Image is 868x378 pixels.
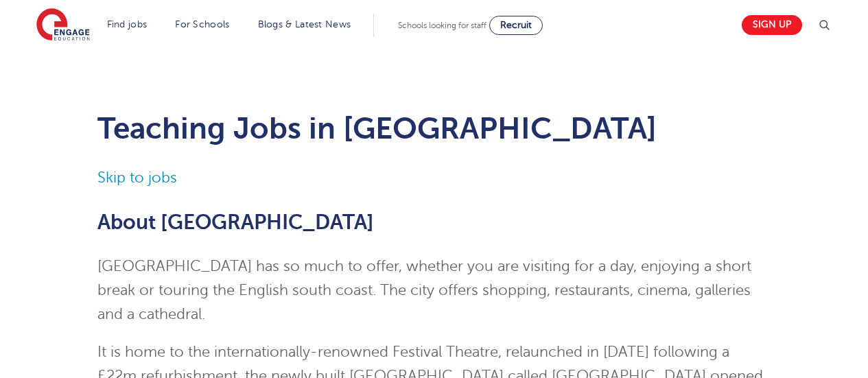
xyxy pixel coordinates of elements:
a: Blogs & Latest News [258,19,351,29]
img: Engage Education [36,8,90,43]
a: For Schools [175,19,229,29]
a: Recruit [489,16,543,35]
span: About [GEOGRAPHIC_DATA] [97,211,374,234]
span: [GEOGRAPHIC_DATA] has so much to offer, whether you are visiting for a day, enjoying a short brea... [97,258,751,322]
h1: Teaching Jobs in [GEOGRAPHIC_DATA] [97,111,771,145]
span: Schools looking for staff [398,21,486,30]
a: Sign up [742,15,802,35]
a: Find jobs [107,19,148,29]
a: Skip to jobs [97,169,177,186]
span: Recruit [500,20,532,30]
